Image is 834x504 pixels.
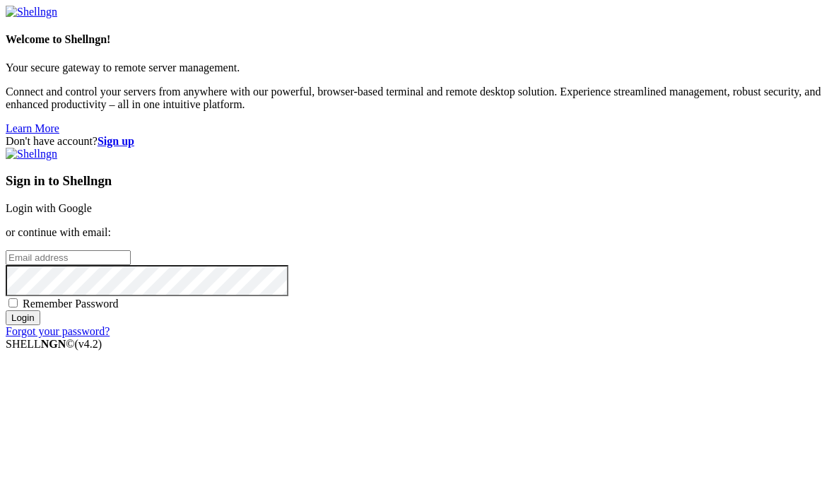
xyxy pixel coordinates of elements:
span: Remember Password [23,298,119,310]
input: Login [6,310,40,325]
a: Login with Google [6,202,92,214]
b: NGN [41,338,66,350]
h3: Sign in to Shellngn [6,173,828,189]
span: SHELL © [6,338,102,350]
img: Shellngn [6,148,57,160]
a: Sign up [98,135,134,147]
h4: Welcome to Shellngn! [6,33,828,46]
p: Connect and control your servers from anywhere with our powerful, browser-based terminal and remo... [6,86,828,111]
p: Your secure gateway to remote server management. [6,61,828,74]
span: 4.2.0 [75,338,102,350]
a: Learn More [6,122,59,134]
img: Shellngn [6,6,57,18]
p: or continue with email: [6,226,828,239]
a: Forgot your password? [6,325,110,337]
input: Remember Password [8,298,18,307]
input: Email address [6,250,131,265]
div: Don't have account? [6,135,828,148]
